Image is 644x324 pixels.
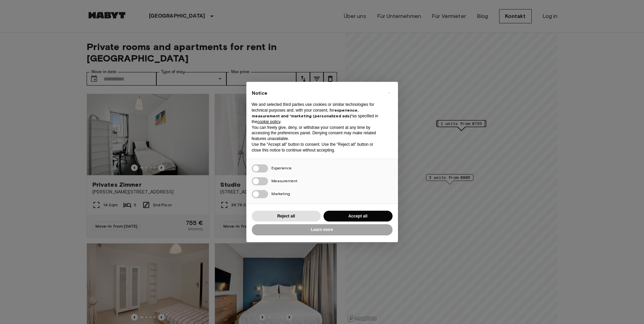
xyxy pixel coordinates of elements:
[252,125,382,142] p: You can freely give, deny, or withdraw your consent at any time by accessing the preferences pane...
[252,108,358,118] strong: experience, measurement and “marketing (personalized ads)”
[252,102,382,124] p: We and selected third parties use cookies or similar technologies for technical purposes and, wit...
[324,211,393,222] button: Accept all
[271,191,290,196] span: Marketing
[252,90,382,97] h2: Notice
[257,119,280,124] a: cookie policy
[252,142,382,153] p: Use the “Accept all” button to consent. Use the “Reject all” button or close this notice to conti...
[252,211,321,222] button: Reject all
[388,89,390,97] span: ×
[271,165,292,170] span: Experience
[384,87,395,98] button: Close this notice
[271,178,297,183] span: Measurement
[252,224,393,235] button: Learn more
